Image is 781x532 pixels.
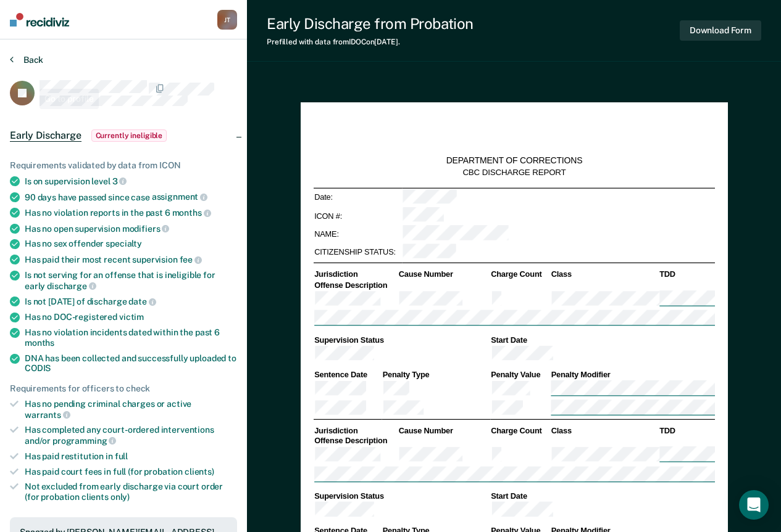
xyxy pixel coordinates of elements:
img: Recidiviz [10,13,69,27]
th: Class [550,269,659,280]
div: Not excluded from early discharge via court order (for probation clients [25,481,237,502]
div: Has no pending criminal charges or active [25,399,237,420]
th: Supervision Status [313,491,490,502]
th: Offense Description [313,436,398,446]
span: date [128,297,156,306]
div: Is not [DATE] of discharge [25,296,237,307]
th: Supervision Status [313,335,490,345]
span: only) [111,492,130,502]
th: TDD [658,269,714,280]
th: Penalty Value [490,369,549,380]
span: Currently ineligible [91,129,167,142]
th: Offense Description [313,279,398,290]
th: Jurisdiction [313,425,398,436]
td: CITIZENSHIP STATUS: [313,243,401,261]
span: discharge [47,281,96,291]
span: months [172,208,211,218]
button: Back [10,54,43,65]
span: assignment [152,192,207,202]
span: programming [52,436,116,446]
div: Has paid restitution in [25,451,237,462]
div: Requirements for officers to check [10,383,237,394]
span: Early Discharge [10,129,81,142]
div: DNA has been collected and successfully uploaded to [25,353,237,374]
div: Has no DOC-registered [25,312,237,322]
div: Is on supervision level [25,176,237,187]
div: Prefilled with data from IDOC on [DATE] . [267,38,474,46]
div: Has no violation incidents dated within the past 6 [25,327,237,348]
th: Class [550,425,659,436]
span: CODIS [25,363,51,373]
th: Jurisdiction [313,269,398,280]
button: JT [217,10,237,30]
span: modifiers [122,224,170,234]
div: Is not serving for an offense that is ineligible for early [25,270,237,291]
div: Has no sex offender [25,239,237,249]
div: Has completed any court-ordered interventions and/or [25,425,237,446]
div: DEPARTMENT OF CORRECTIONS [446,155,582,166]
th: Penalty Modifier [550,369,715,380]
th: Penalty Type [382,369,490,380]
div: Early Discharge from Probation [267,15,474,33]
span: fee [180,255,202,264]
span: victim [119,312,144,322]
div: Requirements validated by data from ICON [10,160,237,171]
th: Start Date [490,491,714,502]
div: Has paid court fees in full (for probation [25,467,237,477]
span: warrants [25,410,70,420]
span: specialty [106,239,142,248]
span: months [25,338,54,348]
div: Has paid their most recent supervision [25,254,237,265]
span: full [115,451,128,461]
div: CBC DISCHARGE REPORT [462,167,566,178]
span: clients) [185,467,214,477]
th: Cause Number [398,269,490,280]
div: J T [217,10,237,30]
th: Start Date [490,335,714,345]
td: Date: [313,188,401,207]
div: Has no open supervision [25,223,237,234]
div: 90 days have passed since case [25,192,237,203]
th: Charge Count [490,269,549,280]
th: Cause Number [398,425,490,436]
span: 3 [112,176,127,186]
th: TDD [658,425,714,436]
td: ICON #: [313,207,401,225]
td: NAME: [313,225,401,243]
button: Download Form [680,20,761,41]
th: Charge Count [490,425,549,436]
th: Sentence Date [313,369,382,380]
div: Open Intercom Messenger [739,490,769,520]
div: Has no violation reports in the past 6 [25,207,237,218]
